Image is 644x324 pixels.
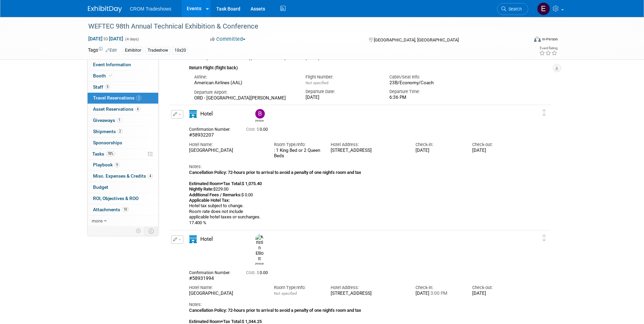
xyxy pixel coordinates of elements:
[106,48,117,53] a: Edit
[146,47,170,54] div: Tradeshow
[88,71,158,82] a: Booth
[472,291,519,296] div: [DATE]
[88,171,158,182] a: Misc. Expenses & Credits4
[189,142,264,148] div: Hotel Name:
[274,285,320,291] div: Room Type/Info:
[189,170,361,186] b: Cancellation Policy: 72-hours prior to arrival to avoid a penalty of one night's room and tax Est...
[189,132,214,138] span: #58932207
[194,80,296,86] div: American Airlines (AAL)
[93,184,108,190] span: Budget
[93,140,122,145] span: Sponsorships
[242,319,262,324] b: $ 1,344.25
[189,319,242,324] b: Estimated Room+Tax Total:
[274,291,297,296] span: Not specified
[200,236,213,242] span: Hotel
[117,118,122,123] span: 1
[472,285,519,291] div: Check-out:
[136,95,141,101] span: 3
[306,89,379,95] div: Departure Date:
[88,216,158,227] a: more
[93,207,129,212] span: Attachments
[88,93,158,104] a: Travel Reservations3
[189,291,264,296] div: [GEOGRAPHIC_DATA]
[189,198,230,203] b: Applicable Hotel Tax:
[172,47,188,54] div: 10x20
[488,35,558,46] div: Event Format
[539,47,557,50] div: Event Rating
[254,234,265,266] div: Kristin Elliott
[93,106,140,112] span: Asset Reservations
[93,84,110,90] span: Staff
[189,170,519,226] div: $229.00 $ 0.00 Hotel tax subject to change. Room rate does not include applicable hotel taxes or ...
[189,186,213,192] b: Nightly Rate:
[189,308,361,313] b: Cancellation Policy: 72-hours prior to arrival to avoid a penalty of one night's room and tax
[88,126,158,137] a: Shipments2
[93,73,114,78] span: Booth
[189,268,236,275] div: Confirmation Number:
[93,162,119,167] span: Playbook
[537,2,550,15] img: Emily Williams
[123,47,143,54] div: Exhibitor
[200,111,213,117] span: Hotel
[88,193,158,204] a: ROI, Objectives & ROO
[208,36,248,43] button: Committed
[255,119,264,122] div: Bobby Oyenarte
[105,84,110,89] span: 5
[254,109,265,122] div: Bobby Oyenarte
[246,270,260,275] span: Cost: $
[135,107,140,112] span: 4
[389,80,463,86] div: 23B/Economy/Coach
[92,151,115,157] span: Tasks
[106,151,115,156] span: 78%
[189,61,519,71] div: Return Flight (flight back)
[88,160,158,170] a: Playbook9
[389,74,463,80] div: Cabin/Seat Info:
[542,109,546,116] i: Click and drag to move item
[109,74,112,77] i: Booth reservation complete
[88,149,158,160] a: Tasks78%
[331,148,405,154] div: [STREET_ADDRESS]
[88,36,124,42] span: [DATE] [DATE]
[534,36,541,42] img: Format-Inperson.png
[242,181,262,186] b: $ 1,075.40
[88,115,158,126] a: Giveaways1
[88,204,158,215] a: Attachments10
[255,109,265,119] img: Bobby Oyenarte
[472,142,519,148] div: Check-out:
[92,218,103,223] span: more
[86,20,518,33] div: WEFTEC 98th Annual Technical Exhibition & Conference
[88,104,158,115] a: Asset Reservations4
[246,127,271,132] span: 0.00
[416,285,462,291] div: Check-in:
[306,95,379,101] div: [DATE]
[374,37,459,42] span: [GEOGRAPHIC_DATA], [GEOGRAPHIC_DATA]
[189,110,197,118] i: Hotel
[189,192,241,197] b: Additional Fees / Remarks:
[144,227,158,235] td: Toggle Event Tabs
[472,148,519,154] div: [DATE]
[274,148,320,159] div: : 1 King Bed or 2 Queen Beds
[255,234,264,262] img: Kristin Elliott
[88,82,158,93] a: Staff5
[88,59,158,70] a: Event Information
[189,148,264,154] div: [GEOGRAPHIC_DATA]
[429,291,447,296] span: 3:00 PM
[93,95,141,101] span: Travel Reservations
[88,138,158,148] a: Sponsorships
[114,162,119,167] span: 9
[117,129,123,134] span: 2
[389,95,463,101] div: 6:36 PM
[189,125,236,132] div: Confirmation Number:
[93,173,153,179] span: Misc. Expenses & Credits
[416,148,462,154] div: [DATE]
[331,142,405,148] div: Hotel Address:
[93,118,122,123] span: Giveaways
[88,182,158,193] a: Budget
[255,262,264,265] div: Kristin Elliott
[542,235,546,241] i: Click and drag to move item
[88,6,122,13] img: ExhibitDay
[194,95,296,101] div: ORD - [GEOGRAPHIC_DATA][PERSON_NAME]
[416,291,462,296] div: [DATE]
[189,164,519,170] div: Notes:
[133,227,145,235] td: Personalize Event Tab Strip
